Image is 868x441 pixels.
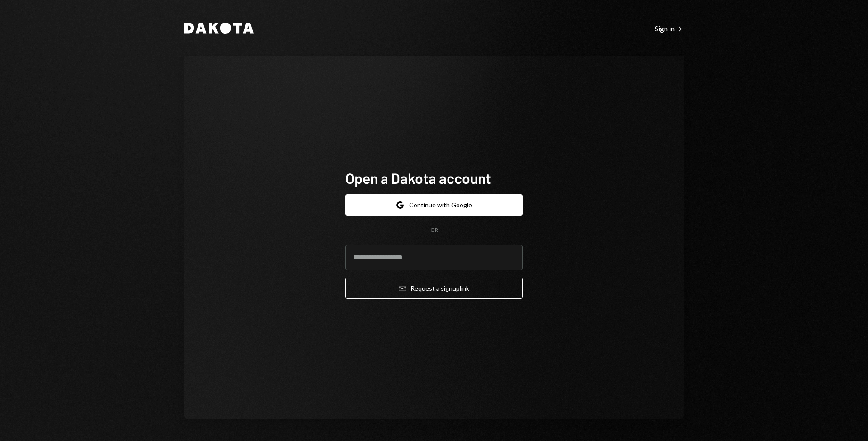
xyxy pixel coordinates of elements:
div: OR [430,226,438,234]
button: Continue with Google [345,194,523,216]
button: Request a signuplink [345,278,523,299]
h1: Open a Dakota account [345,169,523,187]
div: Sign in [655,24,684,33]
a: Sign in [655,23,684,33]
